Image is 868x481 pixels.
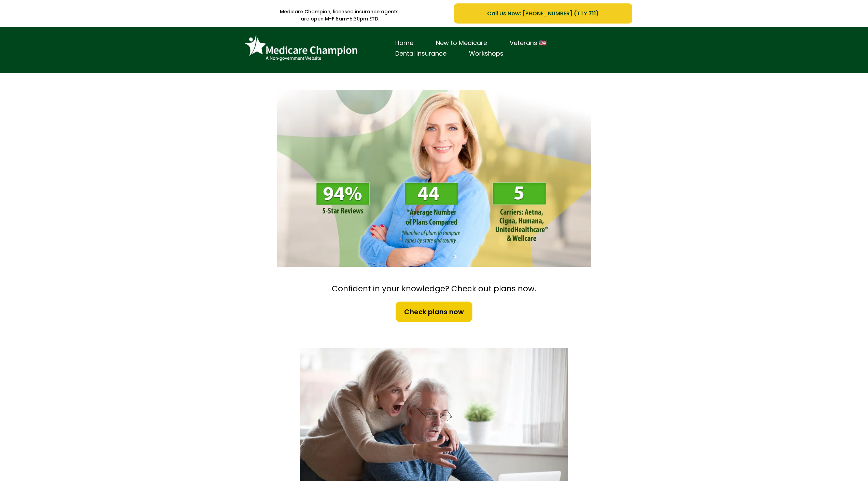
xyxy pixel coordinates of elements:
[384,48,458,59] a: Dental Insurance
[274,284,595,294] h2: Confident in your knowledge? Check out plans now.
[404,307,464,317] span: Check plans now
[487,9,599,18] span: Call Us Now: [PHONE_NUMBER] (TTY 711)
[236,15,444,23] p: are open M-F 8am-5:30pm ETD.
[241,32,361,64] img: Brand Logo
[425,38,498,48] a: New to Medicare
[236,8,444,15] p: Medicare Champion, licensed insurance agents,
[498,38,558,48] a: Veterans 🇺🇸
[454,3,632,24] a: Call Us Now: 1-833-823-1990 (TTY 711)
[384,38,425,48] a: Home
[458,48,515,59] a: Workshops
[395,301,473,323] a: Check plans now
